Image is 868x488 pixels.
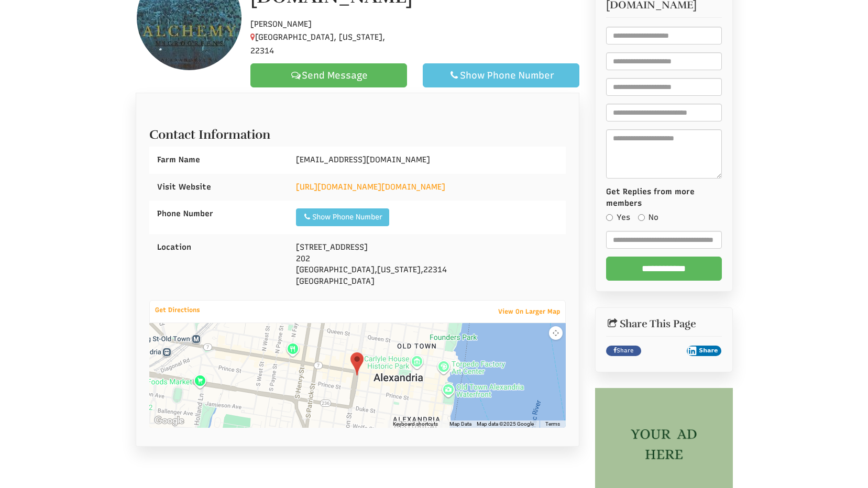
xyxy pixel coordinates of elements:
[393,420,438,428] button: Keyboard shortcuts
[303,212,382,223] div: Show Phone Number
[296,155,430,164] span: [EMAIL_ADDRESS][DOMAIN_NAME]
[606,346,641,356] a: Share
[152,414,186,428] a: Open this area in Google Maps (opens a new window)
[250,63,407,87] a: Send Message
[606,212,630,223] label: Yes
[150,304,205,316] a: Get Directions
[606,186,722,209] label: Get Replies from more members
[638,212,658,223] label: No
[296,242,368,252] span: [STREET_ADDRESS]
[288,234,566,295] div: 202 , , [GEOGRAPHIC_DATA]
[250,32,385,56] span: [GEOGRAPHIC_DATA], [US_STATE], 22314
[152,414,186,428] img: Google
[136,93,580,93] ul: Profile Tabs
[423,265,447,274] span: 22314
[545,420,560,428] a: Terms
[606,318,722,330] h2: Share This Page
[149,174,288,201] div: Visit Website
[493,304,565,319] a: View On Larger Map
[149,147,288,173] div: Farm Name
[149,123,566,141] h2: Contact Information
[296,182,445,192] a: [URL][DOMAIN_NAME][DOMAIN_NAME]
[606,214,613,221] input: Yes
[296,265,375,274] span: [GEOGRAPHIC_DATA]
[687,346,722,356] button: Share
[149,234,288,261] div: Location
[149,201,288,227] div: Phone Number
[250,19,312,29] span: [PERSON_NAME]
[638,214,645,221] input: No
[432,69,570,82] div: Show Phone Number
[549,326,563,340] button: Map camera controls
[449,420,471,428] button: Map Data
[377,265,421,274] span: [US_STATE]
[477,420,534,428] span: Map data ©2025 Google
